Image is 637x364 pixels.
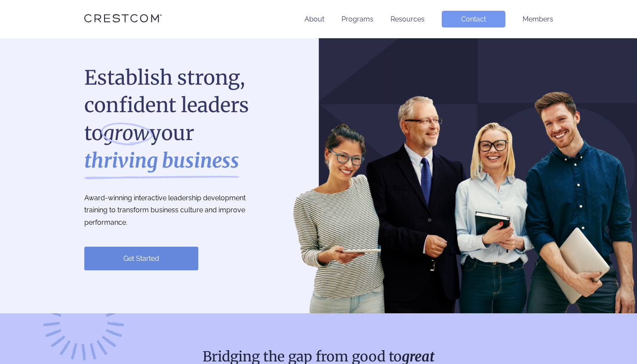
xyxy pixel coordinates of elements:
a: Contact [442,11,505,28]
p: Award-winning interactive leadership development training to transform business culture and impro... [84,192,265,229]
a: Programs [342,15,373,23]
a: Members [523,15,553,23]
a: About [305,15,324,23]
i: grow [103,119,150,147]
strong: thriving business [84,147,239,174]
a: Resources [391,15,425,23]
a: Get Started [84,247,198,270]
h1: Establish strong, confident leaders to your [84,64,265,175]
